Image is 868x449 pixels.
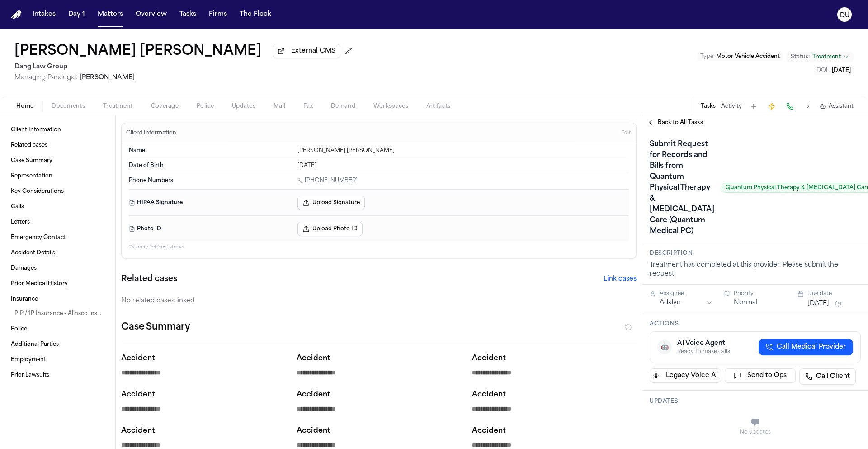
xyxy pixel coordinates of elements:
div: [PERSON_NAME] [PERSON_NAME] [297,147,629,154]
button: Edit Type: Motor Vehicle Accident [698,52,783,61]
span: Call Medical Provider [777,343,846,352]
div: [DATE] [297,162,629,169]
span: Police [197,103,214,110]
p: Accident [472,353,637,364]
button: Assistant [820,103,854,110]
span: Case Summary [11,157,52,164]
span: Employment [11,356,46,363]
h3: Description [650,250,861,257]
button: Upload Signature [297,196,365,210]
button: External CMS [273,44,340,58]
button: Tasks [701,103,716,110]
h3: Client Information [124,129,178,137]
a: Employment [7,353,108,367]
span: Treatment [103,103,133,110]
button: Normal [734,298,757,307]
a: Client Information [7,123,108,137]
a: Call 1 (512) 998-2832 [297,177,358,184]
a: Damages [7,261,108,276]
a: Representation [7,169,108,183]
span: Documents [52,103,85,110]
button: Day 1 [65,6,89,23]
span: Demand [331,103,355,110]
span: External CMS [291,47,335,56]
span: Edit [621,130,631,136]
span: Key Considerations [11,188,64,195]
p: Accident [297,353,461,364]
a: Key Considerations [7,184,108,199]
a: Home [11,10,22,19]
span: DOL : [816,68,830,73]
button: Create Immediate Task [765,100,778,113]
span: Police [11,325,27,333]
h2: Case Summary [121,320,190,334]
button: Send to Ops [725,368,796,383]
div: Treatment has completed at this provider. Please submit the request. [650,261,861,279]
span: Assistant [829,103,854,110]
span: Accident Details [11,249,55,257]
span: Type : [700,54,715,59]
div: Due date [807,290,861,297]
button: Upload Photo ID [297,222,363,236]
span: Managing Paralegal: [14,74,78,81]
button: [DATE] [807,299,829,308]
span: Phone Numbers [129,177,173,184]
span: 🤖 [661,343,669,352]
button: Activity [721,103,742,110]
dt: Name [129,147,292,154]
p: Accident [121,353,286,364]
h3: Updates [650,398,861,405]
button: Edit [618,126,633,140]
span: Letters [11,219,30,226]
span: Additional Parties [11,341,59,348]
span: Prior Lawsuits [11,372,49,379]
a: Prior Lawsuits [7,368,108,382]
button: Overview [132,6,170,23]
span: Back to All Tasks [658,119,703,126]
span: Artifacts [426,103,451,110]
a: Call Client [799,368,856,385]
div: Priority [734,290,787,297]
span: Insurance [11,296,38,303]
a: Letters [7,215,108,229]
dt: Date of Birth [129,162,292,169]
span: Workspaces [373,103,408,110]
a: Prior Medical History [7,277,108,291]
p: Accident [297,425,461,436]
span: Fax [303,103,313,110]
button: Make a Call [783,100,796,113]
button: Matters [94,6,127,23]
span: Emergency Contact [11,234,66,241]
button: Snooze task [833,298,844,309]
span: Client Information [11,126,61,134]
span: Prior Medical History [11,280,68,287]
button: Edit DOL: 2025-03-23 [814,66,854,75]
button: Intakes [29,6,59,23]
button: Link cases [604,275,637,284]
a: The Flock [236,6,275,23]
a: Additional Parties [7,337,108,352]
p: 13 empty fields not shown. [129,244,629,251]
p: Accident [121,425,286,436]
span: Related cases [11,142,47,149]
span: Updates [232,103,255,110]
p: Accident [472,425,637,436]
span: Damages [11,265,37,272]
span: Home [16,103,33,110]
span: Representation [11,172,52,180]
h2: Related cases [121,273,177,286]
button: Tasks [176,6,200,23]
h3: Actions [650,320,861,328]
text: DU [840,12,849,19]
span: [DATE] [832,68,851,73]
h1: [PERSON_NAME] [PERSON_NAME] [14,43,262,60]
button: Legacy Voice AI [650,368,721,383]
div: Ready to make calls [677,348,730,355]
img: Finch Logo [11,10,22,19]
p: Accident [297,389,461,400]
a: Case Summary [7,153,108,168]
